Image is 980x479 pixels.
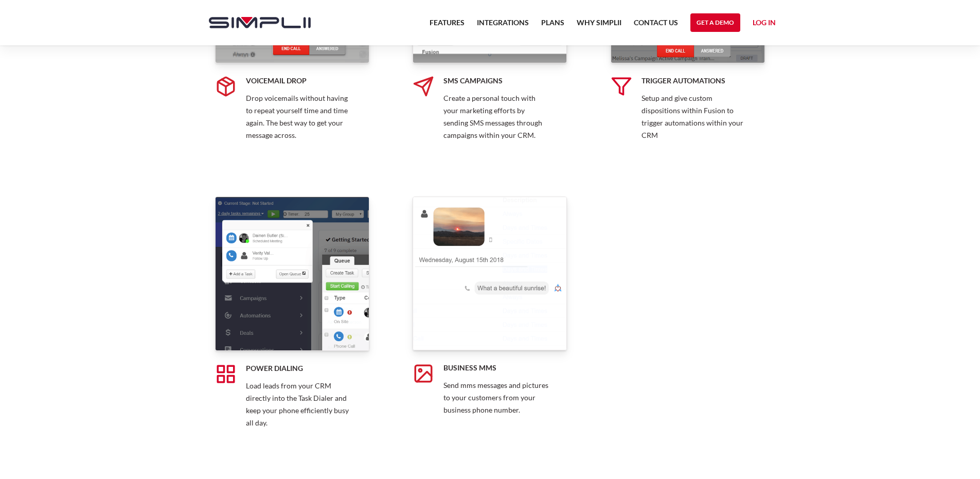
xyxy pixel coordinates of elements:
a: open lightbox [215,197,369,351]
h5: Business MMS [443,363,548,373]
img: Simplii [209,17,311,28]
p: Load leads from your CRM directly into the Task Dialer and keep your phone efficiently busy all day. [246,380,351,429]
a: Get a Demo [690,13,740,32]
a: SMS CampaignsCreate a personal touch with your marketing efforts by sending SMS messages through ... [413,76,567,149]
a: Plans [541,16,564,35]
p: Setup and give custom dispositions within Fusion to trigger automations within your CRM [642,92,746,141]
h5: Voicemail Drop [246,76,351,86]
p: Create a personal touch with your marketing efforts by sending SMS messages through campaigns wit... [443,92,548,141]
a: Integrations [477,16,529,35]
a: Log in [753,16,776,32]
h5: Trigger Automations [642,76,746,86]
a: Power DialingLoad leads from your CRM directly into the Task Dialer and keep your phone efficient... [215,363,369,436]
img: Power Dialing [215,197,369,351]
p: Drop voicemails without having to repeat yourself time and time again. The best way to get your m... [246,92,351,141]
a: Voicemail DropDrop voicemails without having to repeat yourself time and time again. The best way... [215,76,369,149]
h5: Power Dialing [246,363,351,374]
img: Business MMS [413,197,567,350]
a: Trigger AutomationsSetup and give custom dispositions within Fusion to trigger automations within... [611,76,765,149]
a: Why Simplii [577,16,621,35]
a: Features [430,16,465,35]
h5: SMS Campaigns [443,76,548,86]
p: Send mms messages and pictures to your customers from your business phone number. [443,379,548,416]
a: Contact US [634,16,678,35]
a: open lightbox [413,197,567,350]
a: Business MMSSend mms messages and pictures to your customers from your business phone number. [413,363,567,423]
